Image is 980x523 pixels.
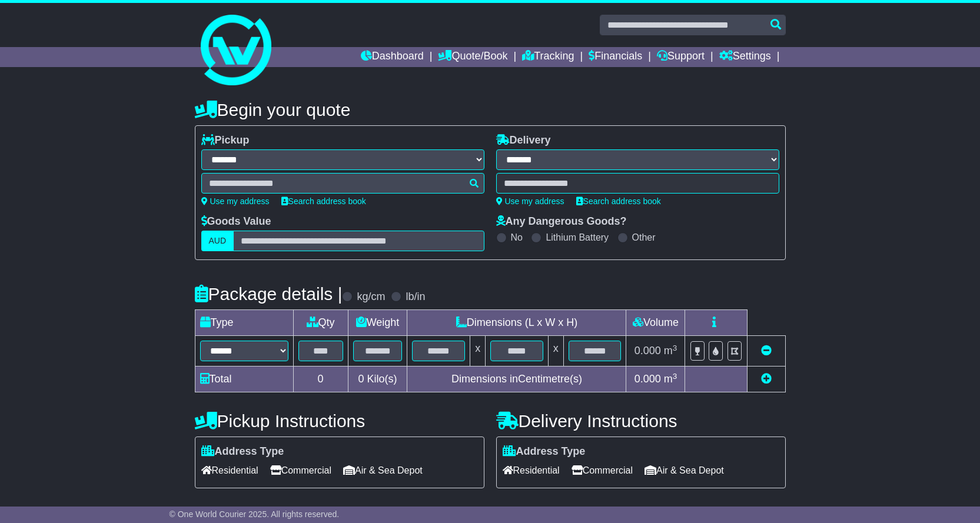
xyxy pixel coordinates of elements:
[170,509,340,519] span: © One World Courier 2025. All rights reserved.
[664,345,677,357] span: m
[761,373,772,385] a: Add new item
[522,47,574,67] a: Tracking
[496,196,564,206] a: Use my address
[503,461,560,479] span: Residential
[407,310,626,336] td: Dimensions (L x W x H)
[201,231,234,251] label: AUD
[673,372,677,381] sup: 3
[589,47,642,67] a: Financials
[470,336,486,367] td: x
[293,310,348,336] td: Qty
[761,345,772,357] a: Remove this item
[626,310,685,336] td: Volume
[496,215,627,228] label: Any Dangerous Goods?
[496,411,786,431] h4: Delivery Instructions
[548,336,563,367] td: x
[511,232,523,243] label: No
[634,345,661,357] span: 0.000
[343,461,423,479] span: Air & Sea Depot
[348,367,407,392] td: Kilo(s)
[664,373,677,385] span: m
[195,367,293,392] td: Total
[201,173,484,194] typeahead: Please provide city
[632,232,656,243] label: Other
[195,284,343,304] h4: Package details |
[719,47,771,67] a: Settings
[503,445,586,458] label: Address Type
[281,196,366,206] a: Search address book
[657,47,705,67] a: Support
[201,445,284,458] label: Address Type
[407,367,626,392] td: Dimensions in Centimetre(s)
[357,291,385,304] label: kg/cm
[201,461,258,479] span: Residential
[496,134,551,147] label: Delivery
[195,100,786,119] h4: Begin your quote
[201,196,270,206] a: Use my address
[270,461,331,479] span: Commercial
[361,47,424,67] a: Dashboard
[546,232,609,243] label: Lithium Battery
[576,196,661,206] a: Search address book
[673,344,677,352] sup: 3
[634,373,661,385] span: 0.000
[438,47,507,67] a: Quote/Book
[195,310,293,336] td: Type
[358,373,364,385] span: 0
[348,310,407,336] td: Weight
[572,461,633,479] span: Commercial
[201,215,271,228] label: Goods Value
[293,367,348,392] td: 0
[201,134,250,147] label: Pickup
[406,291,425,304] label: lb/in
[645,461,724,479] span: Air & Sea Depot
[195,411,484,431] h4: Pickup Instructions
